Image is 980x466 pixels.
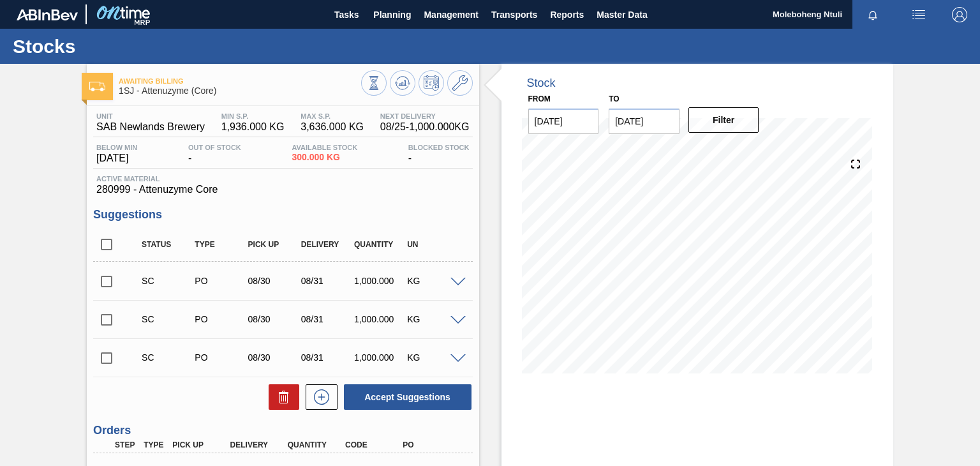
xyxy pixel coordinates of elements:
span: 08/25 - 1,000.000 KG [380,121,470,133]
span: 280999 - Attenuzyme Core [96,184,469,195]
span: SAB Newlands Brewery [96,121,205,133]
div: 08/30/2025 [245,314,303,324]
div: 08/30/2025 [245,276,303,286]
h3: Orders [93,424,472,437]
div: 08/31/2025 [298,352,356,363]
button: Go to Master Data / General [447,70,473,96]
input: mm/dd/yyyy [528,109,599,134]
div: Status [138,240,197,249]
div: Purchase order [191,314,249,324]
div: 1,000.000 [351,352,409,363]
div: 1,000.000 [351,314,409,324]
div: PO [399,440,463,449]
button: Stocks Overview [361,70,387,96]
span: Planning [373,7,411,22]
div: Pick up [169,440,232,449]
button: Accept Suggestions [344,384,471,410]
div: 1,000.000 [351,276,409,286]
span: Reports [550,7,584,22]
span: Below Min [96,144,137,151]
span: Active Material [96,175,469,183]
img: TNhmsLtSVTkK8tSr43FrP2fwEKptu5GPRR3wAAAABJRU5ErkJggg== [17,9,78,20]
label: to [609,94,619,103]
span: 1SJ - Attenuzyme (Core) [119,86,360,96]
div: Purchase order [191,276,249,286]
div: Accept Suggestions [338,383,473,411]
div: Suggestion Created [138,314,197,324]
div: Type [191,240,249,249]
span: 1,936.000 KG [221,121,285,133]
img: Ícone [89,82,105,91]
h3: Suggestions [93,208,472,222]
button: Notifications [852,6,893,24]
span: MAX S.P. [301,112,364,120]
div: Purchase order [191,352,249,363]
div: KG [404,352,462,363]
div: Code [342,440,405,449]
div: Stock [527,77,556,90]
div: Delivery [227,440,290,449]
span: Out Of Stock [188,144,241,151]
div: KG [404,314,462,324]
span: Management [424,7,479,22]
div: 08/31/2025 [298,314,356,324]
span: MIN S.P. [221,112,285,120]
div: New suggestion [299,384,338,410]
span: [DATE] [96,153,137,164]
span: 3,636.000 KG [301,121,364,133]
img: Logout [952,7,967,22]
span: Available Stock [292,144,357,151]
button: Schedule Inventory [419,70,444,96]
span: Unit [96,112,205,120]
div: Suggestion Created [138,352,197,363]
span: Tasks [332,7,360,22]
div: - [405,144,473,164]
h1: Stocks [13,39,239,54]
div: Step [112,440,140,449]
label: From [528,94,551,103]
div: KG [404,276,462,286]
div: Suggestion Created [138,276,197,286]
span: Transports [491,7,537,22]
div: Pick up [245,240,303,249]
div: 08/31/2025 [298,276,356,286]
img: userActions [911,7,926,22]
span: 300.000 KG [292,153,357,162]
span: Next Delivery [380,112,470,120]
div: Delivery [298,240,356,249]
div: Type [140,440,169,449]
button: Update Chart [390,70,415,96]
span: Blocked Stock [408,144,470,151]
span: Master Data [597,7,647,22]
button: Filter [688,107,759,133]
div: - [185,144,244,164]
div: Delete Suggestions [262,384,299,410]
input: mm/dd/yyyy [609,109,679,134]
div: Quantity [351,240,409,249]
div: 08/30/2025 [245,352,303,363]
div: UN [404,240,462,249]
div: Quantity [285,440,348,449]
span: Awaiting Billing [119,77,360,85]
